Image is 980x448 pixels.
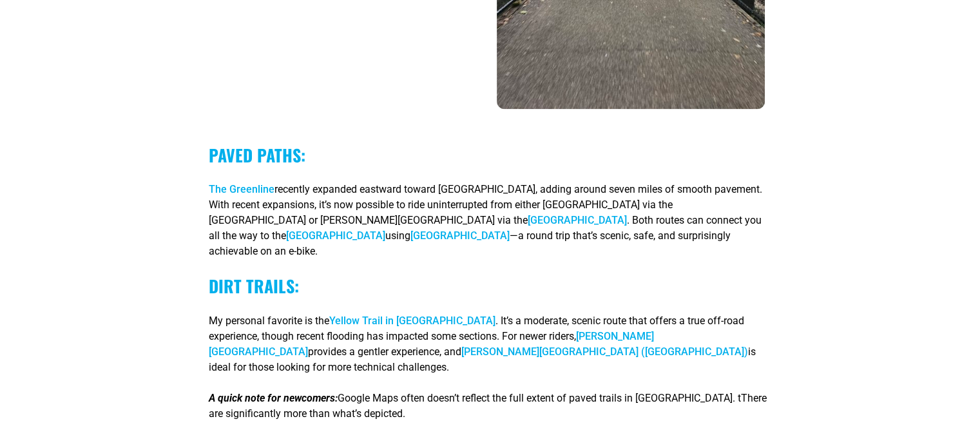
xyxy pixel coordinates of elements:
span: recently expanded eastward toward [GEOGRAPHIC_DATA], adding around seven miles of smooth pavement... [209,183,762,257]
a: [GEOGRAPHIC_DATA] [410,229,510,242]
a: [GEOGRAPHIC_DATA] [286,229,385,242]
a: [GEOGRAPHIC_DATA] [528,214,627,226]
span: My personal favorite is the . It’s a moderate, scenic route that offers a true off-road experienc... [209,315,756,373]
b: Dirt Trails: [209,273,299,298]
a: [PERSON_NAME][GEOGRAPHIC_DATA] [209,330,654,358]
span: Google Maps often doesn’t reflect the full extent of paved trails in [GEOGRAPHIC_DATA]. tThere ar... [209,392,767,420]
strong: A quick note for newcomers: [209,392,338,404]
a: The Greenline [209,183,274,195]
b: Paved Paths: [209,142,305,168]
a: [PERSON_NAME][GEOGRAPHIC_DATA] ([GEOGRAPHIC_DATA]) [461,346,748,358]
a: Yellow Trail in [GEOGRAPHIC_DATA] [329,315,495,327]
